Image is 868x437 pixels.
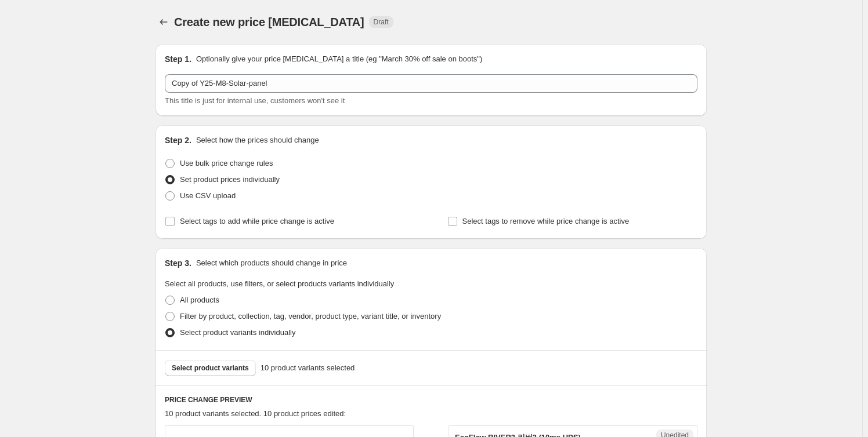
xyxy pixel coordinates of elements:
h2: Step 1. [165,53,191,65]
input: 30% off holiday sale [165,74,697,93]
p: Optionally give your price [MEDICAL_DATA] a title (eg "March 30% off sale on boots") [196,53,482,65]
button: Price change jobs [155,14,172,30]
span: Select product variants [172,363,249,373]
span: All products [180,296,219,304]
span: Draft [374,17,389,27]
h2: Step 2. [165,134,191,146]
span: 10 product variants selected. 10 product prices edited: [165,409,346,418]
span: This title is just for internal use, customers won't see it [165,96,345,105]
span: Select tags to remove while price change is active [462,217,630,225]
p: Select which products should change in price [196,257,347,269]
button: Select product variants [165,360,256,376]
span: 10 product variants selected [261,362,355,374]
span: Use bulk price change rules [180,159,273,167]
p: Select how the prices should change [196,134,319,146]
h6: PRICE CHANGE PREVIEW [165,395,697,405]
span: Select product variants individually [180,328,295,337]
span: Select all products, use filters, or select products variants individually [165,279,394,288]
h2: Step 3. [165,257,191,269]
span: Use CSV upload [180,191,236,200]
span: Set product prices individually [180,175,280,184]
span: Create new price [MEDICAL_DATA] [174,16,364,28]
span: Select tags to add while price change is active [180,217,334,225]
span: Filter by product, collection, tag, vendor, product type, variant title, or inventory [180,312,441,321]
